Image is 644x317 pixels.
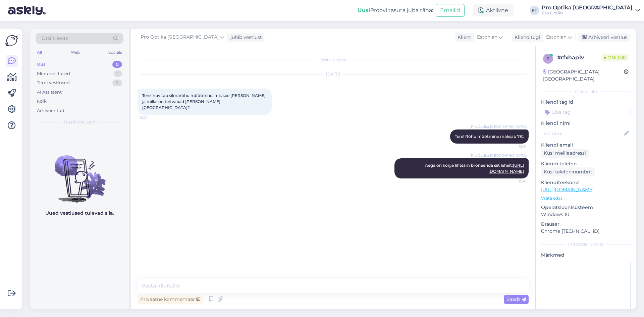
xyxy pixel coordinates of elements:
div: Minu vestlused [37,70,70,77]
img: No chats [30,143,129,204]
div: Küsi telefoninumbrit [541,167,595,176]
p: Windows 10 [541,211,631,218]
span: Pro Optika [GEOGRAPHIC_DATA] [141,34,219,41]
div: [PERSON_NAME] [541,242,631,248]
div: Arhiveeri vestlus [578,33,630,42]
span: 12:41 [501,144,527,149]
p: Kliendi nimi [541,120,631,127]
p: Operatsioonisüsteem [541,204,631,211]
div: PT [530,6,539,15]
span: Tere, huvitab silmarõhu mõõtmine. mis see [PERSON_NAME] ja millal on teil vabad [PERSON_NAME][GEO... [142,93,267,110]
div: Pro Optika [542,10,633,16]
button: Emailid [436,4,465,17]
span: Saada [506,296,526,302]
div: Socials [107,48,123,57]
input: Lisa tag [541,107,631,117]
div: 0 [112,80,122,86]
div: Klient [455,34,471,41]
p: Vaata edasi ... [541,195,631,201]
div: Web [69,48,81,57]
span: Pro Optika [GEOGRAPHIC_DATA] [471,153,527,158]
div: Kliendi info [541,89,631,95]
div: Aktiivne [473,4,514,16]
span: Estonian [477,34,497,41]
div: Privaatne kommentaar [138,295,203,304]
span: 12:41 [501,179,527,184]
div: Arhiveeritud [37,107,64,114]
span: Online [601,54,629,61]
img: Askly Logo [5,34,18,47]
div: [GEOGRAPHIC_DATA], [GEOGRAPHIC_DATA] [543,68,624,83]
p: Klienditeekond [541,179,631,186]
p: Kliendi tag'id [541,99,631,106]
p: Kliendi telefon [541,160,631,167]
span: Pro Optika [GEOGRAPHIC_DATA] [471,124,527,129]
div: Vestlus algas [138,57,529,63]
p: Kliendi email [541,142,631,149]
div: All [36,48,43,57]
span: r [547,56,550,61]
span: 12:21 [140,115,165,120]
p: Uued vestlused tulevad siia. [45,210,114,217]
div: Küsi meiliaadressi [541,149,589,158]
span: Tere! Rõhu mõõtmine maksab 7€. [455,134,524,139]
div: Proovi tasuta juba täna: [358,6,433,14]
a: Pro Optika [GEOGRAPHIC_DATA]Pro Optika [542,5,640,16]
p: Märkmed [541,252,631,259]
span: Estonian [546,34,567,41]
span: Aega on kõige lihtsam broneerida siit lehelt: [425,163,524,174]
div: 0 [112,61,122,68]
div: # rfxhap1v [557,54,601,62]
a: [URL][DOMAIN_NAME] [541,187,594,193]
div: Uus [37,61,46,68]
div: Kõik [37,98,47,105]
p: Chrome [TECHNICAL_ID] [541,228,631,235]
div: [DATE] [138,71,529,77]
p: Brauser [541,221,631,228]
div: juhib vestlust [228,34,262,41]
div: Tiimi vestlused [37,80,70,86]
span: Uued vestlused [64,119,95,125]
span: Otsi kliente [42,35,68,42]
div: Pro Optika [GEOGRAPHIC_DATA] [542,5,633,10]
b: Uus! [358,7,370,13]
input: Lisa nimi [541,130,623,137]
div: Klienditugi [512,34,540,41]
div: 1 [114,70,122,77]
div: AI Assistent [37,89,62,96]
